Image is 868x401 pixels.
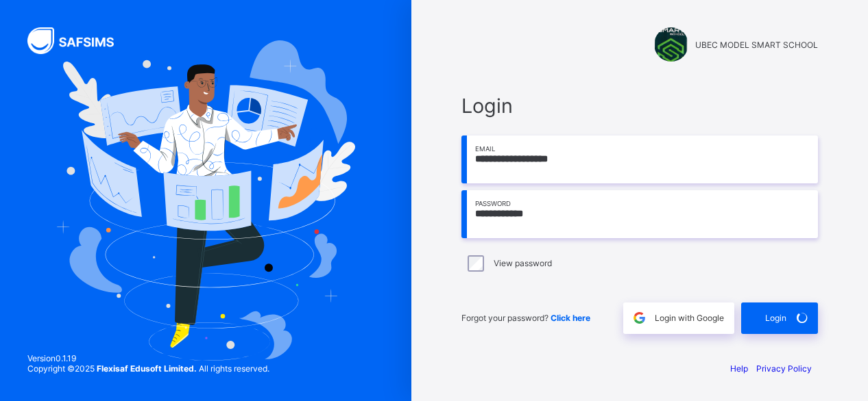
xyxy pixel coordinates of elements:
a: Click here [551,313,590,323]
span: Login [461,94,818,118]
a: Privacy Policy [756,363,812,374]
a: Help [730,363,748,374]
label: View password [494,258,552,268]
img: SAFSIMS Logo [27,27,130,54]
span: UBEC MODEL SMART SCHOOL [695,40,818,50]
img: google.396cfc9801f0270233282035f929180a.svg [631,310,647,326]
span: Copyright © 2025 All rights reserved. [27,363,269,374]
span: Login with Google [655,313,724,323]
span: Login [765,313,786,323]
span: Version 0.1.19 [27,353,269,363]
span: Forgot your password? [461,313,590,323]
strong: Flexisaf Edusoft Limited. [97,363,197,374]
img: Hero Image [56,40,355,361]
